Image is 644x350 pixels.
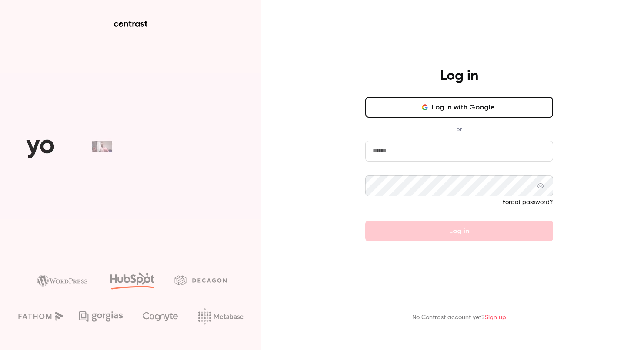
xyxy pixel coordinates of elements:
[452,125,466,134] span: or
[412,313,506,322] p: No Contrast account yet?
[485,314,506,320] a: Sign up
[440,67,478,85] h4: Log in
[365,97,553,118] button: Log in with Google
[174,275,227,285] img: decagon
[502,199,553,205] a: Forgot password?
